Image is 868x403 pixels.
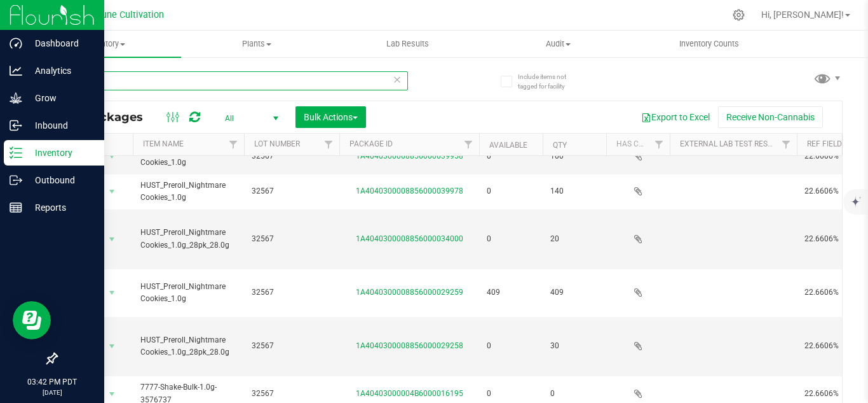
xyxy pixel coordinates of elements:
span: HUST_Preroll_Nightmare Cookies_1.0g [140,144,236,168]
a: 1A4040300008856000039958 [356,152,463,160]
p: [DATE] [6,388,98,397]
p: Analytics [22,63,98,78]
a: Filter [318,134,339,155]
span: Inventory Counts [662,38,756,50]
span: select [104,183,120,201]
a: Filter [223,134,244,155]
a: 1A40403000004B6000016195 [356,389,463,398]
span: HUST_Preroll_Nightmare Cookies_1.0g_28pk_28.0g [140,334,236,358]
span: select [104,284,120,302]
span: 0 [487,185,535,197]
button: Export to Excel [633,106,718,128]
span: Dune Cultivation [96,10,164,20]
span: 30 [550,340,599,352]
div: Manage settings [731,9,747,21]
p: Reports [22,200,98,215]
span: 32567 [252,286,332,299]
p: Grow [22,90,98,106]
button: Bulk Actions [295,106,366,128]
span: 0 [487,388,535,400]
span: 20 [550,233,599,245]
a: Lot Number [254,139,300,148]
span: 32567 [252,233,332,245]
a: Inventory [31,31,181,57]
a: Qty [553,141,567,150]
span: HUST_Preroll_Nightmare Cookies_1.0g [140,180,236,204]
span: select [104,148,120,166]
span: 140 [550,185,599,197]
p: Inbound [22,118,98,133]
span: 32567 [252,185,332,197]
button: Receive Non-Cannabis [718,106,823,128]
inline-svg: Outbound [10,174,22,187]
a: Audit [483,31,634,57]
inline-svg: Reports [10,201,22,214]
a: Item Name [143,139,184,148]
a: Plants [181,31,332,57]
span: Inventory [31,38,181,50]
input: Search Package ID, Item Name, SKU, Lot or Part Number... [56,71,408,90]
a: Available [489,141,527,150]
span: All Packages [66,110,156,124]
span: HUST_Preroll_Nightmare Cookies_1.0g_28pk_28.0g [140,227,236,251]
span: 100 [550,150,599,162]
inline-svg: Inventory [10,146,22,159]
span: Bulk Actions [304,112,358,122]
span: select [104,385,120,403]
iframe: Resource center [13,301,51,339]
span: Include items not tagged for facility [518,72,581,91]
p: 03:42 PM PDT [6,376,98,388]
p: Outbound [22,173,98,188]
a: Filter [776,134,797,155]
inline-svg: Dashboard [10,37,22,50]
span: Plants [182,38,331,50]
inline-svg: Analytics [10,64,22,77]
span: Lab Results [369,38,446,50]
th: Has COA [606,134,670,156]
span: 0 [487,233,535,245]
span: 0 [550,388,599,400]
span: Audit [484,38,633,50]
span: 32567 [252,150,332,162]
a: Inventory Counts [634,31,784,57]
a: Package ID [349,139,393,148]
span: select [104,337,120,355]
span: 0 [487,340,535,352]
a: 1A4040300008856000029258 [356,341,463,350]
a: Ref Field 1 THC [807,139,865,148]
span: 0 [487,150,535,162]
span: Clear [393,71,402,88]
a: 1A4040300008856000039978 [356,187,463,195]
a: Lab Results [332,31,482,57]
inline-svg: Grow [10,92,22,104]
a: Filter [649,134,670,155]
a: External Lab Test Result [680,139,780,148]
span: 32567 [252,340,332,352]
a: Filter [458,134,479,155]
a: 1A4040300008856000034000 [356,234,463,243]
span: 32567 [252,388,332,400]
p: Dashboard [22,36,98,51]
span: 409 [487,286,535,299]
p: Inventory [22,145,98,160]
a: 1A4040300008856000029259 [356,288,463,297]
span: 409 [550,286,599,299]
span: HUST_Preroll_Nightmare Cookies_1.0g [140,281,236,305]
span: Hi, [PERSON_NAME]! [761,10,844,20]
inline-svg: Inbound [10,119,22,132]
span: select [104,230,120,248]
